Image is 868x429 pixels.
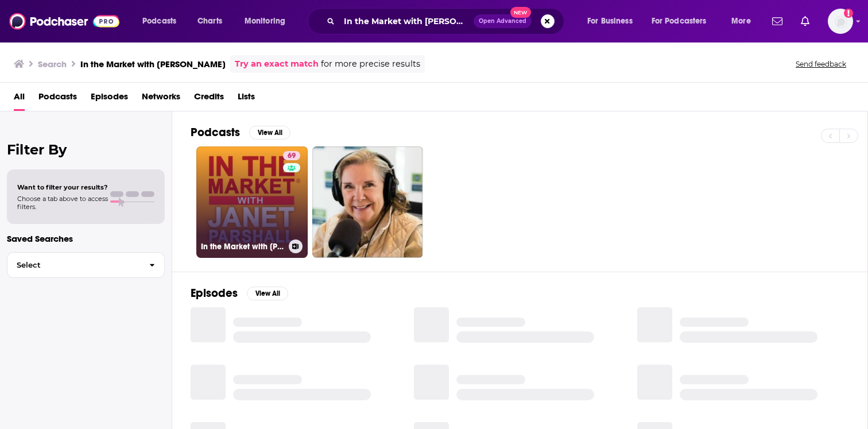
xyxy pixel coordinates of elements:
a: 69In the Market with [PERSON_NAME] [196,146,308,258]
div: Search podcasts, credits, & more... [319,8,575,34]
a: All [14,87,25,111]
h2: Podcasts [191,125,240,140]
h2: Filter By [7,141,165,158]
h3: In the Market with [PERSON_NAME] [80,59,226,69]
span: Podcasts [142,13,176,29]
span: Open Advanced [479,18,526,24]
button: Select [7,252,165,278]
button: open menu [579,12,647,30]
span: Logged in as EllaRoseMurphy [828,9,853,34]
button: open menu [237,12,300,30]
a: Lists [238,87,255,111]
h3: Search [38,59,67,69]
span: New [510,7,531,18]
a: Podcasts [38,87,77,111]
button: Open AdvancedNew [474,14,532,28]
a: Show notifications dropdown [796,11,814,31]
input: Search podcasts, credits, & more... [339,12,474,30]
p: Saved Searches [7,233,165,244]
span: More [731,13,751,29]
a: Episodes [91,87,128,111]
button: open menu [723,12,765,30]
button: open menu [644,12,723,30]
a: 69 [283,151,300,160]
button: Send feedback [792,59,850,69]
a: Try an exact match [235,57,319,71]
button: View All [247,287,288,300]
span: Monitoring [245,13,285,29]
button: View All [249,126,290,140]
button: open menu [134,12,191,30]
span: For Business [587,13,633,29]
h2: Episodes [191,286,238,300]
span: Charts [197,13,222,29]
span: for more precise results [321,57,420,71]
a: PodcastsView All [191,125,290,140]
h3: In the Market with [PERSON_NAME] [201,242,284,252]
a: Show notifications dropdown [768,11,787,31]
span: Want to filter your results? [17,183,108,191]
span: Select [7,261,140,269]
button: Show profile menu [828,9,853,34]
a: EpisodesView All [191,286,288,300]
span: For Podcasters [652,13,707,29]
a: Networks [142,87,180,111]
a: Charts [190,12,229,30]
img: User Profile [828,9,853,34]
a: Credits [194,87,224,111]
img: Podchaser - Follow, Share and Rate Podcasts [9,10,119,32]
span: 69 [288,150,296,162]
span: Choose a tab above to access filters. [17,195,108,211]
svg: Email not verified [844,9,853,18]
